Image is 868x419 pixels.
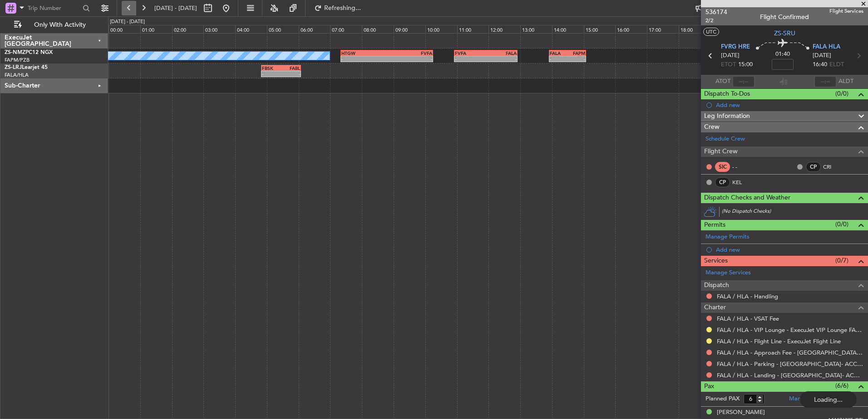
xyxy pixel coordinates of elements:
div: 02:00 [172,25,204,33]
span: Only With Activity [24,22,96,28]
span: Flight Crew [704,146,738,157]
span: Dispatch [704,280,729,291]
div: - [486,56,517,62]
div: - [262,71,281,77]
span: Pax [704,381,714,392]
a: CRI [823,163,843,171]
div: 04:00 [235,25,267,33]
div: CP [806,162,821,172]
a: Schedule Crew [705,135,745,144]
div: (No Dispatch Checks) [722,208,868,217]
div: Add new [716,101,863,109]
span: (0/0) [835,219,848,229]
span: [DATE] [721,51,740,60]
a: FAPM/PZB [5,57,30,63]
div: 11:00 [457,25,489,33]
div: 16:00 [615,25,647,33]
div: FBSK [262,65,281,71]
div: Add new [716,246,863,253]
div: FAPM [567,50,585,56]
span: (0/7) [835,256,848,265]
a: FALA/HLA [5,72,29,78]
a: FALA / HLA - Landing - [GEOGRAPHIC_DATA]- ACC # 1800 [717,371,863,379]
div: Flight Confirmed [760,12,809,22]
div: 10:00 [425,25,457,33]
label: Planned PAX [705,395,740,404]
span: 16:40 [813,60,827,69]
div: 17:00 [647,25,679,33]
div: 08:00 [362,25,394,33]
span: (6/6) [835,381,848,390]
span: ZS-NMZ [5,50,25,55]
span: Crew [704,122,720,132]
div: SIC [715,162,730,172]
span: FALA HLA [813,43,840,52]
div: 13:00 [520,25,552,33]
span: Dispatch To-Dos [704,89,750,99]
div: 12:00 [488,25,520,33]
span: ETOT [721,60,736,69]
span: ATOT [715,77,730,86]
a: FALA / HLA - Parking - [GEOGRAPHIC_DATA]- ACC # 1800 [717,360,863,368]
input: --:-- [733,76,755,87]
button: Refreshing... [310,1,365,15]
div: - [281,71,300,77]
span: Flight Services [829,7,863,15]
button: UTC [703,28,719,36]
div: CP [715,177,730,187]
div: 09:00 [394,25,425,33]
a: FALA / HLA - Handling [717,292,778,300]
a: FALA / HLA - VSAT Fee [717,315,779,322]
div: 06:00 [299,25,330,33]
a: Manage Permits [705,233,750,242]
div: 14:00 [552,25,584,33]
a: ZS-LRJLearjet 45 [5,65,48,70]
div: 18:00 [679,25,710,33]
div: [DATE] - [DATE] [110,18,145,26]
span: (0/0) [835,89,848,98]
span: FVRG HRE [721,43,750,52]
span: ZS-LRJ [5,65,22,70]
div: 01:00 [140,25,172,33]
span: 15:00 [738,60,753,69]
div: - [567,56,585,62]
a: FALA / HLA - VIP Lounge - ExecuJet VIP Lounge FALA / HLA [717,326,863,334]
div: Loading... [800,391,857,408]
span: Dispatch Checks and Weather [704,193,790,203]
span: Leg Information [704,111,750,122]
button: Only With Activity [10,18,99,32]
span: Services [704,256,728,266]
div: FVFA [387,50,432,56]
div: - [341,56,387,62]
div: - - [732,163,753,171]
a: FALA / HLA - Approach Fee - [GEOGRAPHIC_DATA]- ACC # 1800 [717,349,863,356]
span: 2/2 [705,17,727,24]
a: FALA / HLA - Flight Line - ExecuJet Flight Line [717,337,841,345]
div: FABL [281,65,300,71]
div: FALA [550,50,567,56]
span: ALDT [838,77,853,86]
a: ZS-NMZPC12 NGX [5,50,53,55]
span: 01:40 [775,50,790,59]
div: 15:00 [584,25,616,33]
span: Permits [704,220,725,230]
div: [PERSON_NAME] [717,408,765,417]
div: 00:00 [108,25,140,33]
div: HTGW [341,50,387,56]
div: 07:00 [330,25,362,33]
a: KEL [732,178,753,186]
div: 03:00 [203,25,235,33]
span: Charter [704,302,726,313]
div: 05:00 [267,25,299,33]
span: [DATE] - [DATE] [154,4,197,12]
div: - [387,56,432,62]
div: - [550,56,567,62]
div: - [455,56,486,62]
a: Manage PAX [789,395,824,404]
div: FALA [486,50,517,56]
span: ZS-SRU [774,29,795,38]
span: ELDT [829,60,844,69]
span: [DATE] [813,51,831,60]
span: Refreshing... [324,5,362,11]
a: Manage Services [705,268,751,278]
